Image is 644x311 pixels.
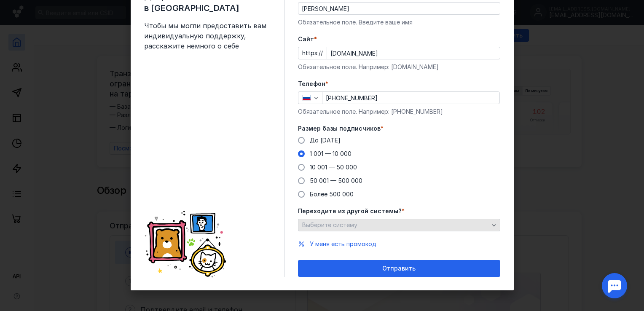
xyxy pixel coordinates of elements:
span: 1 001 — 10 000 [310,150,352,157]
button: Отправить [298,260,500,277]
span: Более 500 000 [310,190,354,198]
span: Cайт [298,35,314,43]
div: Обязательное поле. Введите ваше имя [298,18,500,27]
span: 10 001 — 50 000 [310,164,357,171]
span: Чтобы мы могли предоставить вам индивидуальную поддержку, расскажите немного о себе [144,21,271,51]
span: 50 001 — 500 000 [310,177,362,184]
button: Выберите систему [298,219,500,231]
button: У меня есть промокод [310,240,376,248]
span: У меня есть промокод [310,240,376,247]
span: Телефон [298,80,325,88]
span: Размер базы подписчиков [298,124,381,133]
span: До [DATE] [310,137,341,144]
span: Выберите систему [302,221,357,228]
span: Отправить [382,265,416,272]
span: Переходите из другой системы? [298,207,402,215]
div: Обязательное поле. Например: [PHONE_NUMBER] [298,107,500,116]
div: Обязательное поле. Например: [DOMAIN_NAME] [298,63,500,71]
